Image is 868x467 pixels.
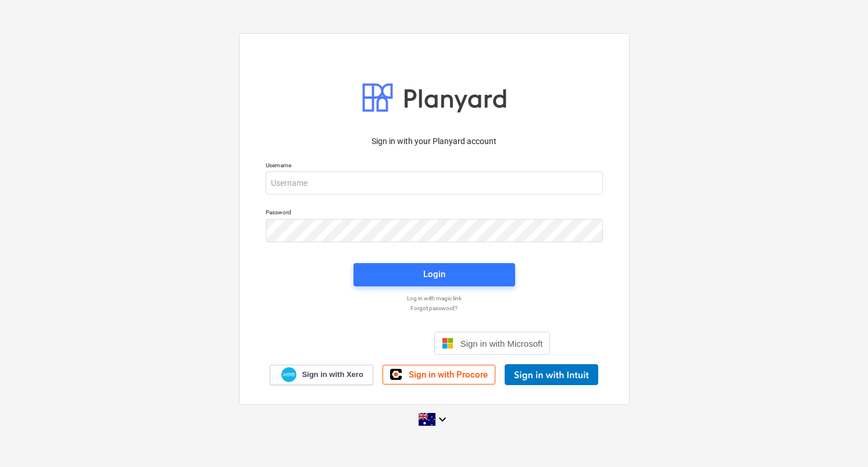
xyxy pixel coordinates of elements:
img: Xero logo [281,367,297,383]
iframe: Sign in with Google Button [312,331,431,356]
div: Login [423,267,445,282]
p: Sign in with your Planyard account [266,135,603,148]
p: Username [266,161,603,171]
span: Sign in with Xero [302,369,363,380]
iframe: Chat Widget [810,411,868,467]
input: Username [266,171,603,195]
a: Log in with magic link [260,294,609,302]
p: Password [266,209,603,218]
i: keyboard_arrow_down [435,412,449,426]
a: Forgot password? [260,304,609,312]
span: Sign in with Procore [409,369,488,380]
span: Sign in with Microsoft [460,339,543,349]
a: Sign in with Xero [270,365,373,385]
img: Microsoft logo [442,337,453,349]
button: Login [353,263,515,286]
a: Sign in with Procore [383,365,495,385]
